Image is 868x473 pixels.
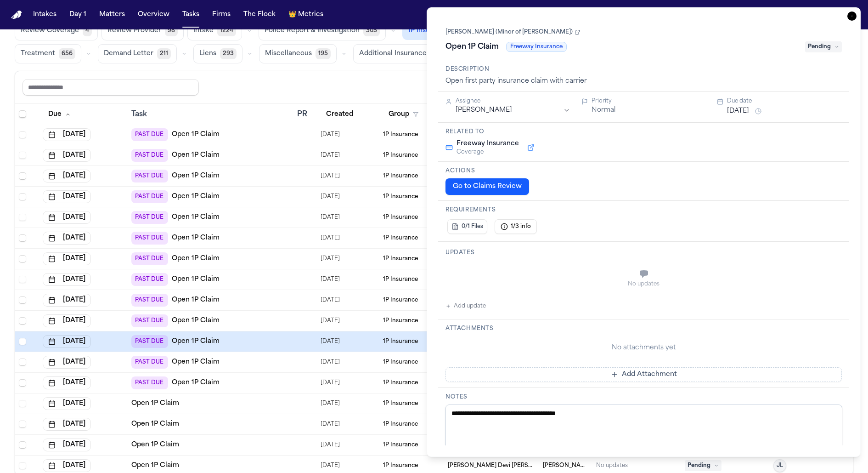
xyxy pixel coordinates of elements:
span: 656 [59,48,75,59]
span: 4 [83,25,92,36]
button: Overview [134,6,173,23]
span: 0/1 Files [462,223,483,230]
a: Open 1P Claim [131,399,179,408]
div: Due date [727,97,842,105]
span: 1/3 info [511,223,531,230]
span: 9/12/2025, 8:44:28 AM [321,335,340,348]
span: Select row [19,462,26,469]
span: 211 [157,48,171,59]
span: 9/12/2025, 8:45:20 AM [321,459,340,472]
button: Review Coverage4 [15,21,98,40]
span: Adilakshmi Devi Paleti (Link to: Thulasirami Vakati MINORS: Vakati, Jeevan - Vakati, Mokshagna)) [448,462,535,469]
span: Select row [19,296,26,304]
span: PAST DUE [131,294,168,307]
span: 9/11/2025, 10:59:39 AM [321,273,340,286]
button: JL [773,459,786,472]
button: Normal [592,106,615,115]
span: Treatment [21,49,55,58]
a: Matters [96,6,129,23]
span: 293 [220,48,237,59]
span: Select row [19,317,26,325]
button: [DATE] [43,294,91,307]
h3: Requirements [445,206,842,214]
img: Finch Logo [11,11,22,19]
span: 1P Insurance [383,400,418,407]
button: The Flock [240,6,279,23]
button: Intake1224 [187,21,242,40]
span: 1P Insurance [383,379,418,387]
span: PAST DUE [131,376,168,389]
span: Review Coverage [21,26,79,35]
button: [DATE] [43,356,91,369]
span: Liens [199,49,216,58]
span: Review Provider [107,26,161,35]
a: Day 1 [66,6,90,23]
span: 9/11/2025, 10:55:59 AM [321,356,340,369]
button: Tasks [179,6,203,23]
span: Freeway Insurance [506,42,567,52]
span: 9/12/2025, 8:45:02 AM [321,439,340,451]
span: Pending [685,460,721,471]
a: Open 1P Claim [131,440,179,450]
button: Treatment656 [15,44,81,63]
h3: Actions [445,167,842,175]
a: Open 1P Claim [172,337,220,346]
button: [DATE] [43,439,91,451]
a: Open 1P Claim [172,378,220,388]
a: Intakes [29,6,60,23]
span: 1P Insurance [408,26,449,35]
span: PAST DUE [131,356,168,369]
span: 9/11/2025, 10:56:14 AM [321,294,340,307]
span: 9/12/2025, 8:45:46 AM [321,397,340,410]
button: 1P Insurance•Open Claim350 [402,22,524,40]
a: Open 1P Claim [172,275,220,284]
span: PAST DUE [131,335,168,348]
span: Intake [193,26,214,35]
a: Open 1P Claim [172,296,220,305]
button: Snooze task [753,106,764,117]
a: Open 1P Claim [172,358,220,367]
span: Police Report & Investigation [265,26,360,35]
span: 1P Insurance [383,421,418,428]
button: Go to Claims Review [445,178,529,195]
span: Select row [19,338,26,345]
span: JL [777,462,783,469]
div: No attachments yet [445,343,842,353]
span: Select row [19,379,26,387]
span: 195 [316,48,331,59]
button: crownMetrics [285,6,327,23]
span: 1P Insurance [383,359,418,366]
button: 0/1 Files [447,219,487,234]
span: 1224 [217,25,236,36]
h3: Notes [445,393,842,401]
span: Select row [19,400,26,407]
span: J. Alexander Law [543,462,589,469]
span: Freeway Insurance [457,139,519,148]
span: Select row [19,441,26,449]
button: Liens293 [193,44,242,63]
span: Select row [19,359,26,366]
span: Select row [19,421,26,428]
span: 9/11/2025, 11:01:15 AM [321,314,340,327]
a: Open 1P Claim [131,420,179,429]
span: 1P Insurance [383,462,418,469]
span: 1P Insurance [383,317,418,325]
button: Miscellaneous195 [259,44,337,63]
button: [DATE] [43,418,91,431]
span: PAST DUE [131,273,168,286]
h3: Description [445,66,842,73]
span: PAST DUE [131,314,168,327]
span: 9/11/2025, 10:55:31 AM [321,376,340,389]
button: Add update [445,301,486,312]
button: Review Provider98 [101,21,184,40]
span: Pending [805,41,842,52]
span: 9/12/2025, 8:46:35 AM [321,418,340,431]
div: Priority [592,97,706,105]
button: Police Report & Investigation305 [259,21,386,40]
button: [DATE] [43,397,91,410]
button: Additional Insurance0 [353,44,445,63]
button: [DATE] [43,335,91,348]
span: Additional Insurance [359,49,427,58]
